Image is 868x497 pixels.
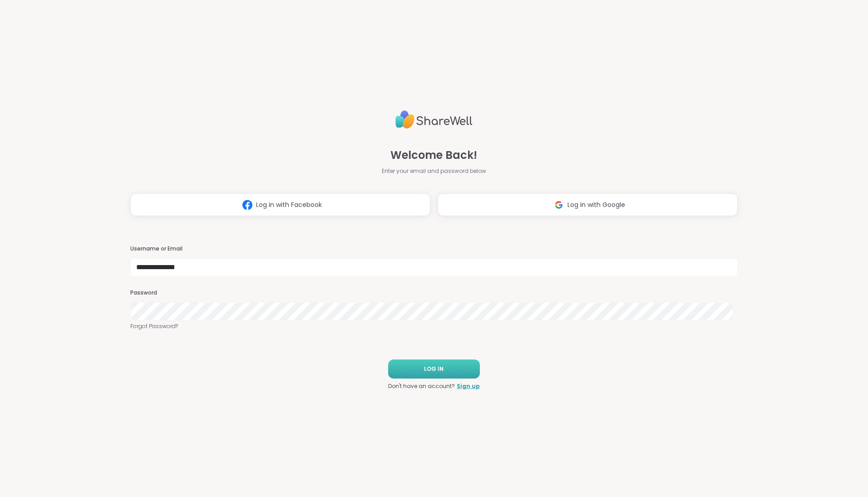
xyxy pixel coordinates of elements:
span: Welcome Back! [390,147,477,163]
span: Don't have an account? [388,382,455,390]
span: Log in with Google [567,200,625,210]
h3: Username or Email [130,245,738,253]
img: ShareWell Logo [395,107,473,133]
img: ShareWell Logomark [550,197,567,213]
span: Enter your email and password below [382,167,486,175]
img: ShareWell Logomark [239,197,256,213]
button: Log in with Facebook [130,193,430,216]
button: LOG IN [388,359,480,379]
span: LOG IN [424,365,444,373]
a: Forgot Password? [130,322,738,330]
button: Log in with Google [438,193,738,216]
a: Sign up [457,382,480,390]
span: Log in with Facebook [256,200,322,210]
h3: Password [130,289,738,297]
